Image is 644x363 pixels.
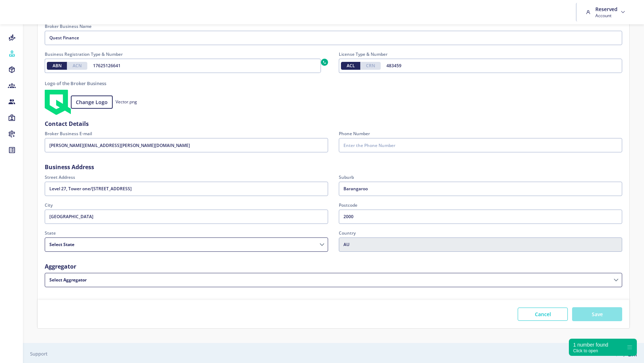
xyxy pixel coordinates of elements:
span: Account [595,13,618,19]
label: Logo of the Broker Business [45,80,106,87]
h6: Reserved [595,6,618,13]
input: Enter the City [45,210,328,224]
img: YourLenderLogo [45,90,71,115]
label: Phone Number [339,130,622,137]
label: Postcode [339,202,622,209]
label: Suburb [339,174,622,181]
input: Enter the Registration Number [89,59,321,73]
button: Save [572,307,622,321]
input: Enter the Suburb [339,182,622,196]
label: Country [339,230,622,236]
button: ABN [47,62,67,70]
input: Enter the Phone Number [339,138,622,152]
a: Reserved Account [584,3,629,21]
img: brand-logo.ec75409.png [6,5,29,19]
input: Enter the Country [339,237,622,252]
label: State [45,230,328,236]
button: ACL [341,62,361,70]
h4: Business Address [45,164,622,171]
input: Enter the Name of the Broker Business [45,31,622,45]
label: Broker Business E-mail [45,130,328,137]
label: Business Registration Type & Number [45,51,328,58]
input: Enter the Postcode [339,210,622,224]
label: City [45,202,328,209]
button: CRN [360,62,381,70]
input: Enter the Broker Business E-mail [45,138,328,152]
h4: Aggregator [45,263,622,270]
h4: Contact Details [45,121,622,127]
label: Street Address [45,174,328,181]
label: License Type & Number [339,51,622,58]
button: Cancel [518,308,568,321]
input: Enter the License Number [382,59,622,73]
a: Support [30,350,48,357]
button: ACN [67,62,87,70]
label: Broker Business Name [45,23,622,30]
input: Enter the Street Address [45,182,328,196]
